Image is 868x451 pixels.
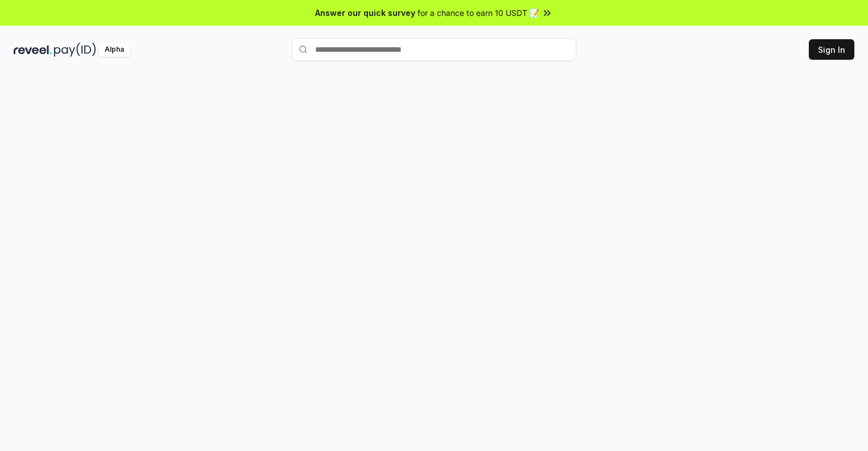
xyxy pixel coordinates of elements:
[809,39,854,60] button: Sign In
[98,43,130,57] div: Alpha
[54,43,96,57] img: pay_id
[315,7,415,19] span: Answer our quick survey
[14,43,52,57] img: reveel_dark
[418,7,539,19] span: for a chance to earn 10 USDT 📝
